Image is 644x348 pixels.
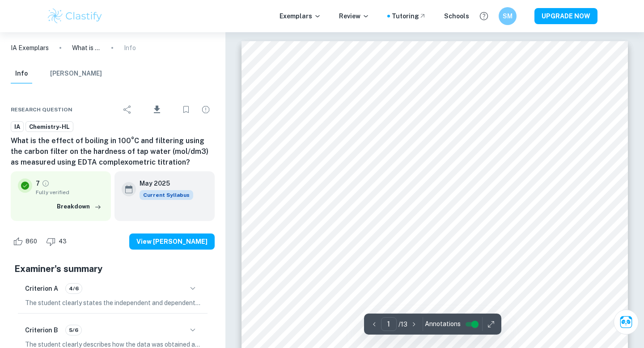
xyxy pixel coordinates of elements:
a: IA Exemplars [11,43,49,53]
a: Schools [444,11,469,21]
span: 43 [54,237,72,246]
h6: Criterion A [25,284,58,293]
div: Share [119,101,136,119]
div: Like [11,234,42,249]
a: Tutoring [392,11,426,21]
span: Research question [11,106,72,114]
button: SM [499,7,517,25]
span: 4/6 [66,284,82,293]
span: 5/6 [66,326,81,334]
p: Info [124,43,136,53]
h5: Examiner's summary [14,262,211,276]
a: Grade fully verified [42,179,50,187]
h6: Criterion B [25,325,58,335]
button: Info [11,64,32,84]
div: Download [138,98,175,121]
span: Fully verified [36,188,104,196]
span: 860 [21,237,42,246]
span: Current Syllabus [140,190,193,200]
h6: SM [503,11,513,21]
img: Clastify logo [47,7,103,25]
button: Breakdown [55,200,104,213]
p: The student clearly states the independent and dependent variables in the research question, howe... [25,298,200,308]
button: UPGRADE NOW [534,8,597,24]
p: Exemplars [280,11,321,21]
button: [PERSON_NAME] [50,64,102,84]
button: View [PERSON_NAME] [129,233,215,250]
span: Chemistry-HL [26,123,73,132]
p: What is the effect of boiling in 100°C and filtering using the carbon filter on the hardness of t... [72,43,101,53]
div: Report issue [197,101,215,119]
button: Ask Clai [614,310,639,335]
a: IA [11,121,24,132]
button: Help and Feedback [476,8,491,24]
p: 7 [36,178,40,188]
h6: What is the effect of boiling in 100°C and filtering using the carbon filter on the hardness of t... [11,136,215,168]
p: / 13 [398,319,407,329]
span: Annotations [425,319,461,329]
p: Review [339,11,369,21]
div: Bookmark [177,101,195,119]
a: Chemistry-HL [25,121,73,132]
h6: May 2025 [140,178,186,188]
span: IA [11,123,23,132]
div: This exemplar is based on the current syllabus. Feel free to refer to it for inspiration/ideas wh... [140,190,193,200]
div: Dislike [44,234,72,249]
